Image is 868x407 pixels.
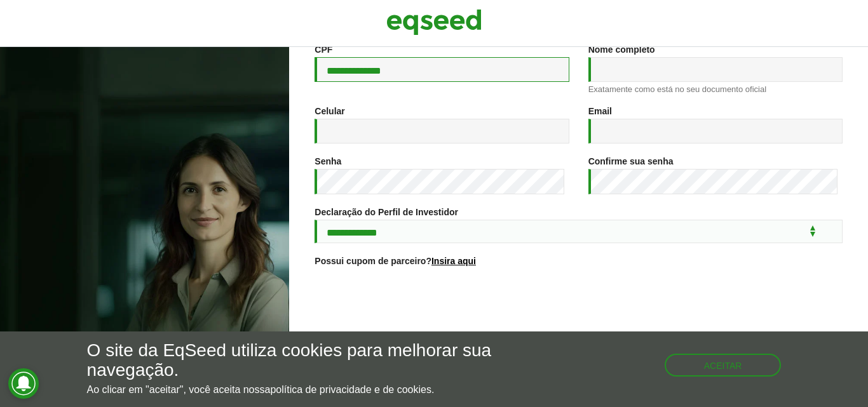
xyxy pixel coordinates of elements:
[588,85,843,93] div: Exatamente como está no seu documento oficial
[482,281,675,331] iframe: reCAPTCHA
[386,6,482,38] img: EqSeed Logo
[315,157,341,166] label: Senha
[588,107,612,116] label: Email
[87,341,504,380] h5: O site da EqSeed utiliza cookies para melhorar sua navegação.
[315,45,332,54] label: CPF
[588,45,655,54] label: Nome completo
[588,157,674,166] label: Confirme sua senha
[87,384,504,396] p: Ao clicar em "aceitar", você aceita nossa .
[315,107,344,116] label: Celular
[315,208,458,217] label: Declaração do Perfil de Investidor
[270,385,431,395] a: política de privacidade e de cookies
[665,354,782,377] button: Aceitar
[431,257,476,265] a: Insira aqui
[315,257,476,265] label: Possui cupom de parceiro?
